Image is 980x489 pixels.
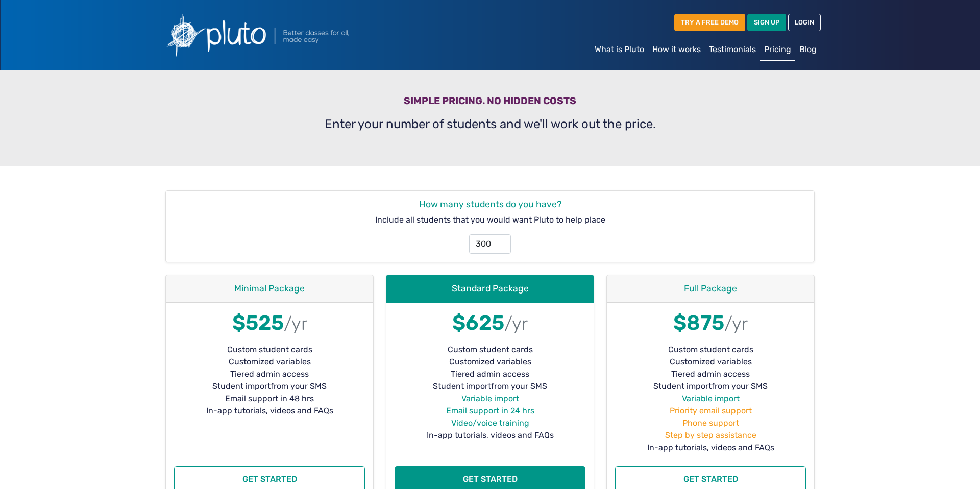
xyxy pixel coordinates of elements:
[395,368,585,380] li: Tiered admin access
[795,39,821,60] a: Blog
[504,313,528,334] small: /yr
[159,8,404,62] img: Pluto logo with the text Better classes for all, made easy
[705,39,760,60] a: Testimonials
[674,14,745,31] a: TRY A FREE DEMO
[615,405,806,417] li: Priority email support
[395,405,585,417] li: Email support in 24 hrs
[395,380,585,393] li: Student import
[174,283,365,294] h4: Minimal Package
[615,417,806,429] li: Phone support
[615,393,806,405] li: Variable import
[174,344,365,356] li: Custom student cards
[174,199,806,210] h4: How many students do you have?
[724,313,748,334] small: /yr
[615,442,806,454] li: In-app tutorials, videos and FAQs
[271,380,327,393] span: from your SMS
[174,405,365,417] li: In-app tutorials, videos and FAQs
[395,356,585,368] li: Customized variables
[165,95,815,111] h3: Simple pricing. No hidden costs
[284,313,307,334] small: /yr
[395,417,585,429] li: Video/voice training
[615,429,806,442] li: Step by step assistance
[174,311,365,335] h1: $525
[712,380,768,393] span: from your SMS
[760,39,795,61] a: Pricing
[788,14,821,31] a: LOGIN
[591,39,648,60] a: What is Pluto
[174,356,365,368] li: Customized variables
[747,14,786,31] a: SIGN UP
[648,39,705,60] a: How it works
[615,283,806,294] h4: Full Package
[395,344,585,356] li: Custom student cards
[395,311,585,335] h1: $625
[615,368,806,380] li: Tiered admin access
[491,380,547,393] span: from your SMS
[165,115,815,133] p: Enter your number of students and we'll work out the price.
[615,380,806,393] li: Student import
[174,380,365,393] li: Student import
[174,368,365,380] li: Tiered admin access
[395,429,585,442] li: In-app tutorials, videos and FAQs
[166,191,814,262] div: Include all students that you would want Pluto to help place
[395,393,585,405] li: Variable import
[615,311,806,335] h1: $875
[395,283,585,294] h4: Standard Package
[615,344,806,356] li: Custom student cards
[615,356,806,368] li: Customized variables
[174,393,365,405] li: Email support in 48 hrs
